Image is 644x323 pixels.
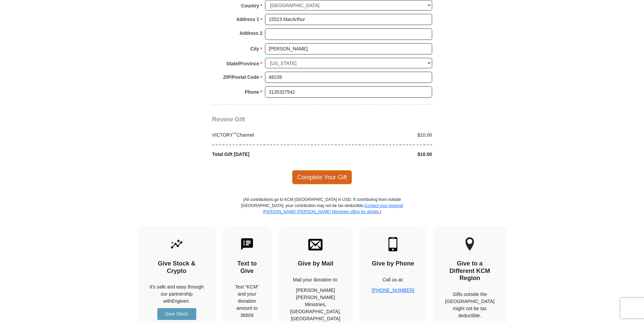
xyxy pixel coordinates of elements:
img: text-to-give.svg [240,237,254,251]
div: $10.00 [322,151,436,158]
p: Mail your donation to: [290,276,341,283]
h4: Text to Give [235,260,260,275]
span: Complete Your Gift [292,170,352,184]
div: VICTORY Channel [208,132,322,139]
p: Call us at: [372,276,414,283]
strong: Address 1 [236,15,259,24]
div: Total Gift [DATE] [208,151,322,158]
div: Text "KCM" and your donation amount to 36609 [235,283,260,319]
p: (All contributions go to KCM [GEOGRAPHIC_DATA] in USD. If contributing from outside [GEOGRAPHIC_D... [241,197,403,227]
h4: Give Stock & Crypto [150,260,204,275]
strong: Phone [245,87,259,97]
sup: ™ [233,132,237,136]
strong: State/Province [226,59,259,68]
h4: Give by Phone [372,260,414,268]
div: $10.00 [322,132,436,139]
a: Give Stock [157,308,196,320]
p: Gifts outside the [GEOGRAPHIC_DATA] might not be tax deductible. [445,291,494,319]
h4: Give by Mail [290,260,341,268]
strong: Address 2 [240,28,263,38]
img: envelope.svg [308,237,323,251]
i: Engiven. [172,298,190,304]
strong: Country [241,1,259,10]
img: mobile.svg [386,237,400,251]
h4: Give to a Different KCM Region [445,260,494,282]
img: give-by-stock.svg [170,237,184,251]
p: It's safe and easy through our partnership with [150,283,204,305]
strong: City [250,44,259,53]
span: Review Gift [212,116,245,123]
img: other-region [465,237,474,251]
a: [PHONE_NUMBER] [372,287,414,293]
strong: ZIP/Postal Code [223,72,259,82]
